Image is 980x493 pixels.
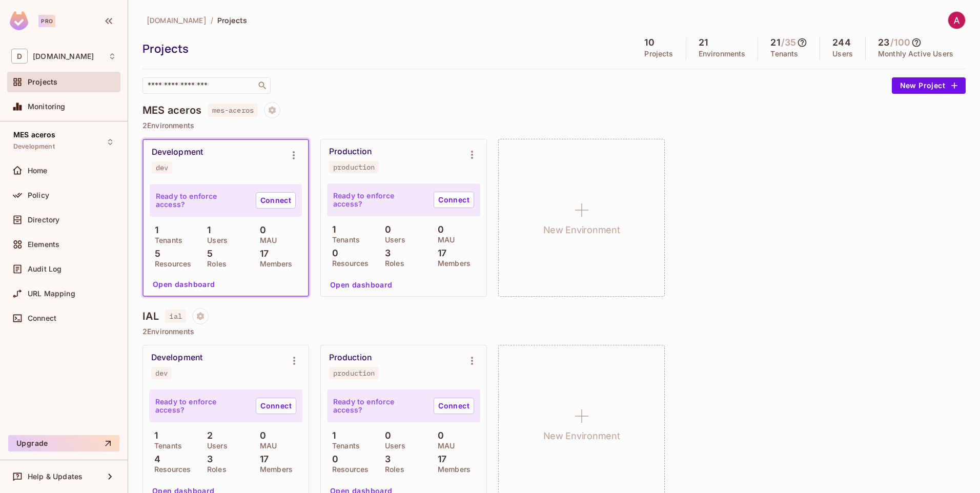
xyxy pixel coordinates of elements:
p: Users [380,442,405,450]
button: Environment settings [462,351,482,371]
img: SReyMgAAAABJRU5ErkJggg== [10,11,28,30]
p: Projects [644,50,673,58]
img: ANTONIO CARLOS DIAZ CERDA [948,12,965,29]
p: Resources [150,260,191,268]
p: 17 [433,454,446,464]
p: Ready to enforce access? [156,192,248,209]
span: MES aceros [13,131,56,139]
h5: 23 [878,37,889,48]
p: 0 [380,224,391,235]
a: Connect [256,192,296,209]
p: Ready to enforce access? [155,398,248,414]
span: Development [13,142,55,151]
span: Connect [28,314,56,322]
p: MAU [433,236,455,244]
p: 2 Environments [142,121,966,130]
p: Environments [699,50,746,58]
p: Monthly Active Users [878,50,953,58]
p: Roles [380,259,404,268]
span: Monitoring [28,102,66,111]
p: MAU [433,442,455,450]
span: Directory [28,216,59,224]
p: Tenants [327,442,360,450]
p: MAU [255,236,277,244]
h4: IAL [142,310,159,322]
button: Environment settings [284,351,304,371]
p: 0 [255,430,266,441]
h5: / 35 [781,37,796,48]
p: 4 [149,454,160,464]
p: Members [433,465,471,474]
p: Resources [327,465,369,474]
button: Upgrade [8,435,119,451]
a: Connect [434,192,474,208]
p: Resources [327,259,369,268]
div: Development [152,147,203,157]
p: 0 [433,430,444,441]
p: Roles [380,465,404,474]
p: 1 [150,225,158,235]
span: Project settings [192,313,209,323]
p: 2 [202,430,213,441]
h5: / 100 [890,37,910,48]
p: 3 [380,248,391,258]
p: MAU [255,442,277,450]
h5: 244 [832,37,850,48]
a: Connect [256,398,296,414]
p: Users [380,236,405,244]
p: Members [433,259,471,268]
p: 3 [202,454,213,464]
p: 17 [255,454,269,464]
p: Roles [202,260,227,268]
p: 2 Environments [142,327,966,336]
div: dev [155,369,168,377]
p: 1 [327,224,336,235]
button: Open dashboard [326,277,397,293]
p: 0 [327,248,338,258]
p: 5 [150,249,160,259]
p: Roles [202,465,227,474]
p: Users [202,442,228,450]
div: Pro [38,15,55,27]
span: Workspace: deacero.com [33,52,94,60]
div: Production [329,147,372,157]
span: Audit Log [28,265,62,273]
h5: 21 [770,37,780,48]
div: production [333,369,375,377]
span: [DOMAIN_NAME] [147,15,207,25]
p: 0 [433,224,444,235]
p: Tenants [149,442,182,450]
button: Environment settings [283,145,304,166]
h5: 21 [699,37,708,48]
button: New Project [892,77,966,94]
span: Help & Updates [28,473,83,481]
p: Ready to enforce access? [333,398,425,414]
div: dev [156,163,168,172]
h5: 10 [644,37,654,48]
span: Elements [28,240,59,249]
p: 0 [327,454,338,464]
p: 0 [255,225,266,235]
p: 1 [327,430,336,441]
p: 1 [202,225,211,235]
button: Environment settings [462,145,482,165]
h1: New Environment [543,222,620,238]
p: Members [255,465,293,474]
button: Open dashboard [149,276,219,293]
p: Members [255,260,293,268]
p: 3 [380,454,391,464]
p: 17 [433,248,446,258]
p: 0 [380,430,391,441]
h1: New Environment [543,428,620,444]
span: Project settings [264,107,280,117]
span: D [11,49,28,64]
div: production [333,163,375,171]
div: Production [329,353,372,363]
span: Policy [28,191,49,199]
li: / [211,15,213,25]
span: URL Mapping [28,290,75,298]
p: Tenants [770,50,798,58]
h4: MES aceros [142,104,202,116]
p: 1 [149,430,158,441]
p: Users [202,236,228,244]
